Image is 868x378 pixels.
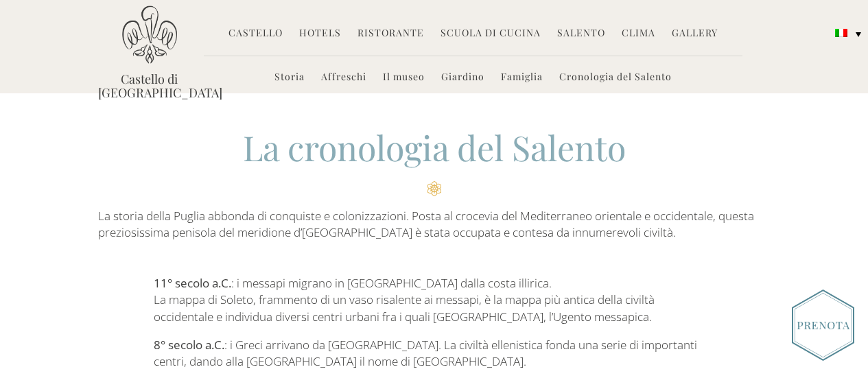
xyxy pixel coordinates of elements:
[441,70,484,86] a: Giardino
[154,275,231,291] strong: 11° secolo a.C.
[122,5,177,64] img: Castello di Ugento
[501,70,543,86] a: Famiglia
[98,208,771,241] p: La storia della Puglia abbonda di conquiste e colonizzazioni. Posta al crocevia del Mediterraneo ...
[228,26,283,42] a: Castello
[98,72,201,99] a: Castello di [GEOGRAPHIC_DATA]
[321,70,366,86] a: Affreschi
[557,26,605,42] a: Salento
[154,337,714,370] p: : i Greci arrivano da [GEOGRAPHIC_DATA]. La civiltà ellenistica fonda una serie di importanti cen...
[357,26,424,42] a: Ristorante
[792,290,854,361] img: Book_Button_Italian.png
[559,70,672,86] a: Cronologia del Salento
[154,337,224,353] strong: 8° secolo a.C.
[622,26,655,42] a: Clima
[299,26,341,42] a: Hotels
[274,70,305,86] a: Storia
[98,124,771,196] h2: La cronologia del Salento
[383,70,425,86] a: Il museo
[835,29,847,37] img: Italiano
[154,275,714,325] p: : i messapi migrano in [GEOGRAPHIC_DATA] dalla costa illirica. La mappa di Soleto, frammento di u...
[672,26,718,42] a: Gallery
[441,26,541,42] a: Scuola di Cucina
